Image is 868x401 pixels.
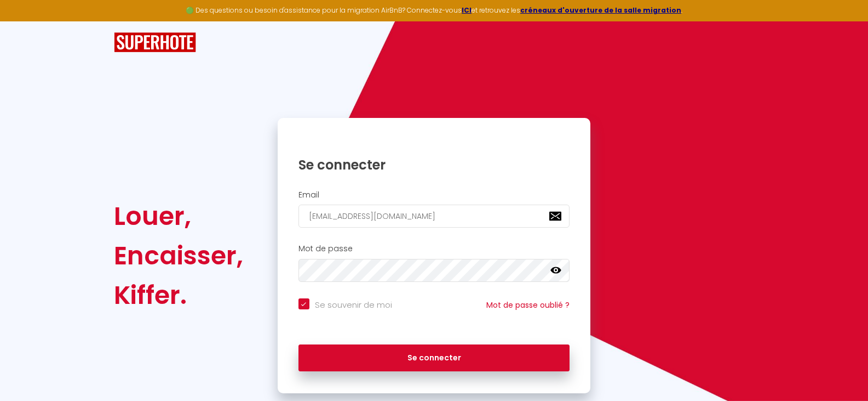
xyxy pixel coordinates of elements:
[298,244,570,253] h2: Mot de passe
[298,190,570,200] h2: Email
[114,275,243,315] div: Kiffer.
[462,5,472,15] a: ICI
[9,4,42,37] button: Ouvrir le widget de chat LiveChat
[298,205,570,228] input: Ton Email
[520,5,681,15] a: créneaux d'ouverture de la salle migration
[114,32,196,53] img: SuperHote logo
[486,300,570,310] a: Mot de passe oublié ?
[114,236,243,275] div: Encaisser,
[298,156,570,173] h1: Se connecter
[114,196,243,236] div: Louer,
[298,344,570,372] button: Se connecter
